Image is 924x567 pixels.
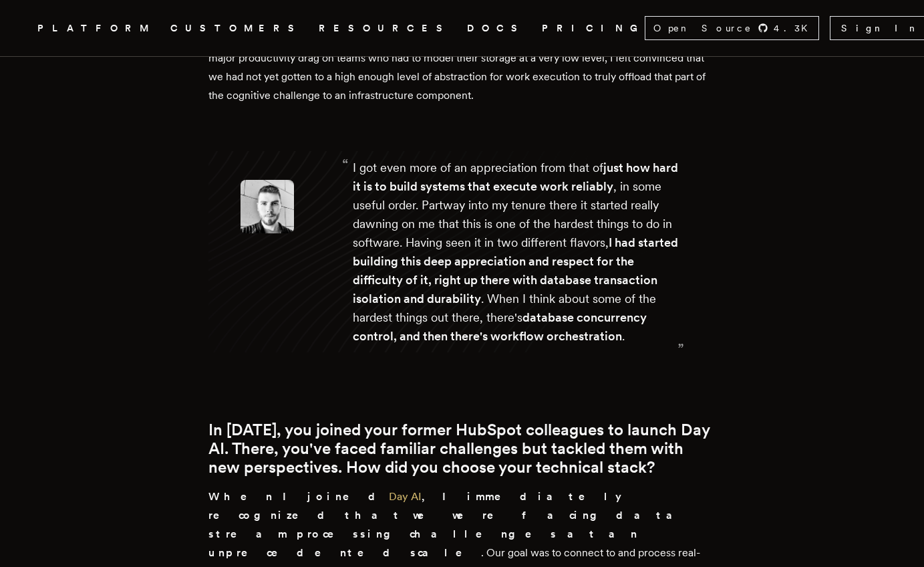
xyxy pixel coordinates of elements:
[389,490,422,503] a: Day AI
[653,21,752,35] span: Open Source
[774,21,816,35] span: 4.3 K
[241,180,294,233] img: Image of Erik Munson
[319,20,451,37] button: RESOURCES
[208,421,716,477] h2: In [DATE], you joined your former HubSpot colleagues to launch Day AI. There, you've faced famili...
[467,20,526,37] a: DOCS
[353,310,647,343] strong: database concurrency control, and then there's workflow orchestration
[353,160,678,193] strong: just how hard it is to build systems that execute work reliably
[353,235,678,306] strong: I had started building this deep appreciation and respect for the difficulty of it, right up ther...
[353,158,684,346] div: I got even more of an appreciation from that of , in some useful order. Partway into my tenure th...
[208,490,688,559] strong: , I immediately recognized that we were facing data stream processing challenges at an unpreceden...
[342,161,349,169] span: “
[542,20,645,37] a: PRICING
[677,346,684,354] span: ”
[208,490,386,503] strong: When I joined
[37,20,154,37] button: PLATFORM
[170,20,303,37] a: CUSTOMERS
